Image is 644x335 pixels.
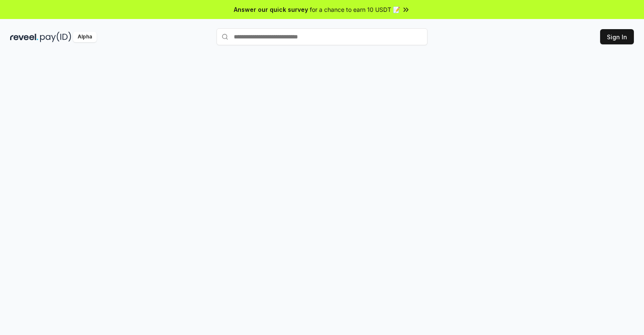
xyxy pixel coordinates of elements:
[234,5,308,14] span: Answer our quick survey
[10,32,38,42] img: reveel_dark
[73,32,97,42] div: Alpha
[310,5,400,14] span: for a chance to earn 10 USDT 📝
[600,29,634,44] button: Sign In
[40,32,71,42] img: pay_id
